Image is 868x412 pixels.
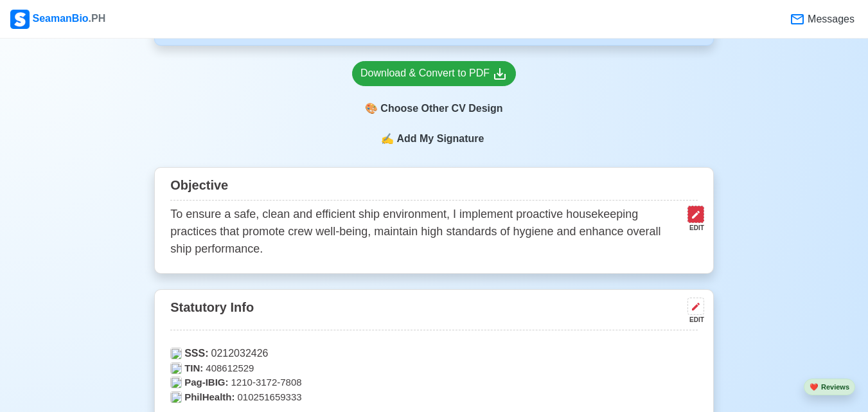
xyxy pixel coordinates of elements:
span: sign [381,131,394,147]
p: 408612529 [170,361,698,376]
span: heart [810,383,819,391]
p: 0212032426 [170,346,698,361]
span: paint [365,101,378,116]
span: Pag-IBIG: [184,375,228,390]
div: Statutory Info [170,295,698,330]
img: Logo [10,10,30,29]
span: Add My Signature [394,131,486,147]
span: SSS: [184,346,208,361]
a: Download & Convert to PDF [352,61,516,86]
div: SeamanBio [10,10,105,29]
span: PhilHealth: [184,390,235,405]
div: EDIT [682,223,704,233]
div: EDIT [682,315,704,325]
p: 1210-3172-7808 [170,375,698,390]
div: Objective [170,173,698,201]
button: heartReviews [804,379,855,396]
div: Download & Convert to PDF [360,66,508,82]
span: .PH [89,13,106,24]
p: To ensure a safe, clean and efficient ship environment, I implement proactive housekeeping practi... [170,206,682,258]
span: Messages [805,12,855,27]
p: 010251659333 [170,390,698,405]
span: TIN: [184,361,203,376]
div: Choose Other CV Design [352,96,516,121]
